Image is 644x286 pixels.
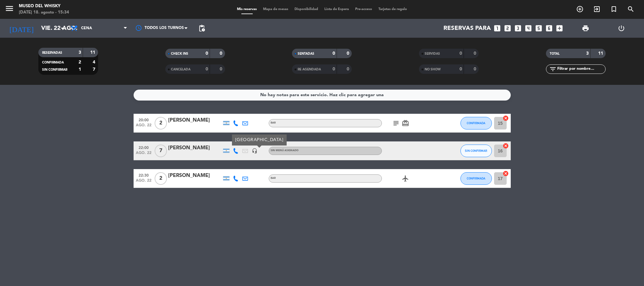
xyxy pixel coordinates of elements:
span: 22:00 [136,144,151,151]
strong: 0 [474,51,477,56]
i: cancel [503,143,509,149]
i: looks_two [504,24,512,32]
i: arrow_drop_down [58,25,66,32]
button: CONFIRMADA [460,117,492,129]
div: No hay notas para este servicio. Haz clic para agregar una [260,91,384,99]
strong: 0 [347,51,350,56]
i: [DATE] [5,21,38,35]
i: airplanemode_active [402,175,409,182]
strong: 3 [79,50,81,55]
span: BAR [271,177,276,179]
span: BAR [271,122,276,124]
div: [PERSON_NAME] [168,144,222,152]
span: pending_actions [198,25,206,32]
span: CHECK INS [171,52,188,55]
span: SIN CONFIRMAR [42,68,67,71]
div: [GEOGRAPHIC_DATA] [232,135,287,146]
strong: 4 [93,60,96,64]
strong: 11 [598,51,604,56]
span: Lista de Espera [321,8,352,11]
div: [PERSON_NAME] [168,116,222,124]
span: CONFIRMADA [467,121,485,125]
strong: 0 [333,51,335,56]
span: CONFIRMADA [467,177,485,180]
i: cancel [503,170,509,177]
i: power_settings_new [618,25,625,32]
strong: 0 [206,51,208,56]
i: filter_list [549,65,557,73]
span: Tarjetas de regalo [375,8,410,11]
i: add_box [555,24,564,32]
button: CONFIRMADA [460,172,492,185]
i: cancel [503,115,509,121]
strong: 0 [460,67,462,71]
span: ago. 22 [136,151,151,158]
span: TOTAL [550,52,559,55]
div: [PERSON_NAME] [168,172,222,180]
span: SIN CONFIRMAR [465,149,487,152]
button: menu [5,4,14,15]
i: turned_in_not [610,5,618,13]
i: subject [392,119,400,127]
span: NO SHOW [425,68,441,71]
span: 2 [155,117,167,129]
span: ago. 22 [136,179,151,186]
div: LOG OUT [603,19,639,38]
div: MUSEO DEL WHISKY [19,3,69,9]
span: Sin menú asignado [271,149,299,152]
span: Pre-acceso [352,8,375,11]
strong: 0 [220,51,223,56]
i: looks_5 [535,24,543,32]
button: SIN CONFIRMAR [460,145,492,157]
span: Reservas para [443,25,491,32]
span: CANCELADA [171,68,190,71]
i: looks_4 [524,24,532,32]
span: Disponibilidad [291,8,321,11]
i: card_giftcard [402,119,409,127]
div: [DATE] 18. agosto - 15:34 [19,9,69,16]
span: 2 [155,172,167,185]
span: 22:30 [136,171,151,179]
strong: 0 [474,67,477,71]
strong: 0 [206,67,208,71]
i: add_circle_outline [576,5,584,13]
span: Mapa de mesas [260,8,291,11]
i: headset_mic [252,148,257,154]
i: search [627,5,635,13]
i: looks_3 [514,24,522,32]
strong: 11 [90,50,96,55]
span: 7 [155,145,167,157]
span: RE AGENDADA [298,68,321,71]
strong: 7 [93,67,96,72]
strong: 0 [460,51,462,56]
strong: 0 [347,67,350,71]
strong: 2 [79,60,81,64]
span: Cena [81,26,92,30]
span: print [582,25,589,32]
span: CONFIRMADA [42,61,64,64]
i: looks_one [493,24,501,32]
span: RESERVADAS [42,51,62,54]
span: ago. 22 [136,123,151,130]
strong: 3 [586,51,589,56]
strong: 0 [333,67,335,71]
span: Mis reservas [234,8,260,11]
strong: 1 [79,67,81,72]
input: Filtrar por nombre... [557,66,605,73]
span: 20:00 [136,116,151,123]
i: exit_to_app [593,5,601,13]
strong: 0 [220,67,223,71]
span: SERVIDAS [425,52,440,55]
span: SENTADAS [298,52,314,55]
i: menu [5,4,14,13]
i: looks_6 [545,24,553,32]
